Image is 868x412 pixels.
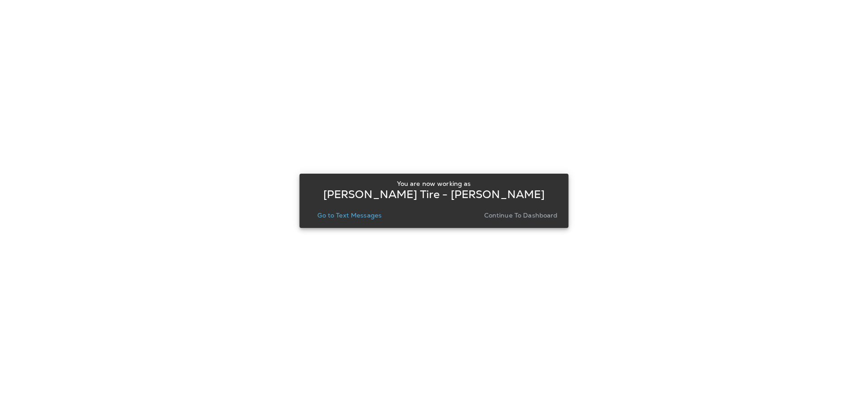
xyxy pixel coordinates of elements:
button: Continue to Dashboard [481,209,561,222]
p: You are now working as [397,180,471,187]
p: [PERSON_NAME] Tire - [PERSON_NAME] [323,191,545,198]
p: Go to Text Messages [317,212,382,219]
button: Go to Text Messages [314,209,385,222]
p: Continue to Dashboard [484,212,558,219]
